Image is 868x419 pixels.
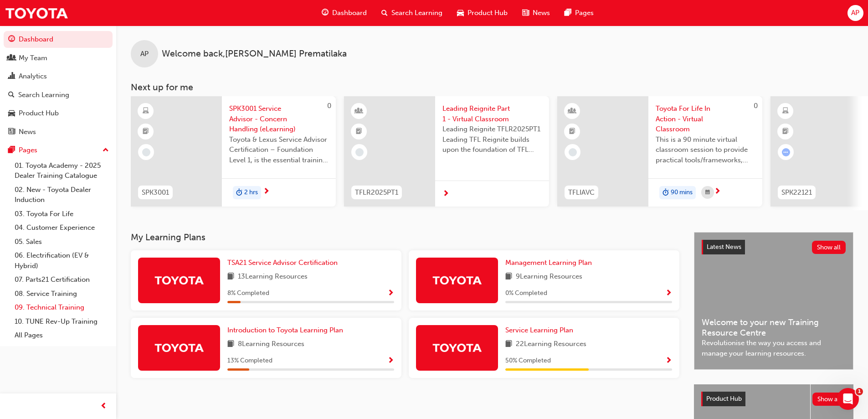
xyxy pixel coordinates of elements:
[355,187,398,198] span: TFLR2025PT1
[515,4,557,22] a: news-iconNews
[505,271,512,283] span: book-icon
[702,317,846,338] span: Welcome to your new Training Resource Centre
[227,325,347,336] a: Introduction to Toyota Learning Plan
[442,124,542,155] span: Leading Reignite TFLR2025PT1 Leading TFL Reignite builds upon the foundation of TFL Reignite, rea...
[11,183,113,207] a: 02. New - Toyota Dealer Induction
[142,148,150,156] span: learningRecordVerb_NONE-icon
[19,108,59,119] div: Product Hub
[11,315,113,329] a: 10. TUNE Rev-Up Training
[116,82,868,93] h3: Next up for me
[837,388,859,410] iframe: Intercom live chat
[505,258,596,268] a: Management Learning Plan
[227,339,234,350] span: book-icon
[656,134,755,166] span: This is a 90 minute virtual classroom session to provide practical tools/frameworks, behaviours a...
[387,288,394,299] button: Show Progress
[754,102,758,110] span: 0
[8,128,15,136] span: news-icon
[131,232,679,243] h3: My Learning Plans
[505,288,547,299] span: 0 % Completed
[432,272,482,288] img: Trak
[706,395,742,403] span: Product Hub
[5,3,68,23] img: Trak
[238,271,308,283] span: 13 Learning Resources
[516,271,582,283] span: 9 Learning Resources
[227,288,269,299] span: 8 % Completed
[4,105,113,122] a: Product Hub
[227,258,341,268] a: TSA21 Service Advisor Certification
[19,71,47,82] div: Analytics
[374,4,450,22] a: search-iconSearch Learning
[263,188,270,196] span: next-icon
[812,241,846,254] button: Show all
[568,187,595,198] span: TFLIAVC
[533,8,550,18] span: News
[227,259,338,267] span: TSA21 Service Advisor Certification
[238,339,304,350] span: 8 Learning Resources
[227,326,343,334] span: Introduction to Toyota Learning Plan
[344,96,549,207] a: TFLR2025PT1Leading Reignite Part 1 - Virtual ClassroomLeading Reignite TFLR2025PT1 Leading TFL Re...
[154,272,204,288] img: Trak
[236,187,242,199] span: duration-icon
[19,53,47,63] div: My Team
[565,7,571,19] span: pages-icon
[450,4,515,22] a: car-iconProduct Hub
[702,240,846,254] a: Latest NewsShow all
[387,357,394,365] span: Show Progress
[229,103,329,134] span: SPK3001 Service Advisor - Concern Handling (eLearning)
[4,29,113,142] button: DashboardMy TeamAnalyticsSearch LearningProduct HubNews
[154,340,204,356] img: Trak
[782,105,789,117] span: learningResourceType_ELEARNING-icon
[505,325,577,336] a: Service Learning Plan
[19,127,36,137] div: News
[19,145,37,155] div: Pages
[140,49,149,59] span: AP
[11,235,113,249] a: 05. Sales
[671,187,693,198] span: 90 mins
[4,124,113,140] a: News
[11,248,113,273] a: 06. Electrification (EV & Hybrid)
[4,50,113,67] a: My Team
[143,126,149,138] span: booktick-icon
[391,8,442,18] span: Search Learning
[505,259,592,267] span: Management Learning Plan
[355,148,364,156] span: learningRecordVerb_NONE-icon
[656,103,755,134] span: Toyota For Life In Action - Virtual Classroom
[4,142,113,159] button: Pages
[714,188,721,196] span: next-icon
[8,72,15,81] span: chart-icon
[244,187,258,198] span: 2 hrs
[782,126,789,138] span: booktick-icon
[4,87,113,103] a: Search Learning
[142,187,169,198] span: SPK3001
[665,355,672,367] button: Show Progress
[505,326,573,334] span: Service Learning Plan
[505,356,551,366] span: 50 % Completed
[665,290,672,298] span: Show Progress
[11,273,113,287] a: 07. Parts21 Certification
[663,187,669,199] span: duration-icon
[705,187,710,198] span: calendar-icon
[143,105,149,117] span: learningResourceType_ELEARNING-icon
[851,8,859,18] span: AP
[8,91,15,99] span: search-icon
[557,96,762,207] a: 0TFLIAVCToyota For Life In Action - Virtual ClassroomThis is a 90 minute virtual classroom sessio...
[694,232,853,370] a: Latest NewsShow allWelcome to your new Training Resource CentreRevolutionise the way you access a...
[4,31,113,48] a: Dashboard
[387,290,394,298] span: Show Progress
[11,207,113,221] a: 03. Toyota For Life
[229,134,329,166] span: Toyota & Lexus Service Advisor Certification – Foundation Level 1, is the essential training cour...
[381,7,388,19] span: search-icon
[505,339,512,350] span: book-icon
[387,355,394,367] button: Show Progress
[702,338,846,358] span: Revolutionise the way you access and manage your learning resources.
[812,393,847,406] button: Show all
[11,221,113,235] a: 04. Customer Experience
[707,243,741,251] span: Latest News
[665,357,672,365] span: Show Progress
[856,388,863,395] span: 1
[8,109,15,118] span: car-icon
[162,49,347,59] span: Welcome back , [PERSON_NAME] Prematilaka
[442,190,449,198] span: next-icon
